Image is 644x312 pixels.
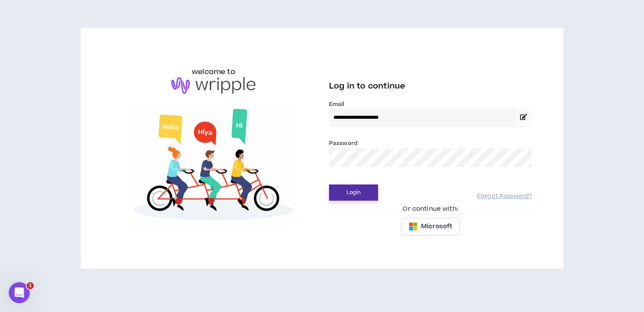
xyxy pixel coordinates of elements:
[329,184,378,201] button: Login
[27,282,34,289] span: 1
[171,77,255,94] img: logo-brand.png
[401,218,460,235] button: Microsoft
[9,282,30,303] iframe: Intercom live chat
[329,139,357,147] label: Password
[329,81,405,92] span: Log in to continue
[329,100,532,108] label: Email
[421,222,452,231] span: Microsoft
[112,103,315,230] img: Welcome to Wripple
[396,204,464,214] span: Or continue with:
[477,192,532,201] a: Forgot Password?
[192,67,235,77] h6: welcome to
